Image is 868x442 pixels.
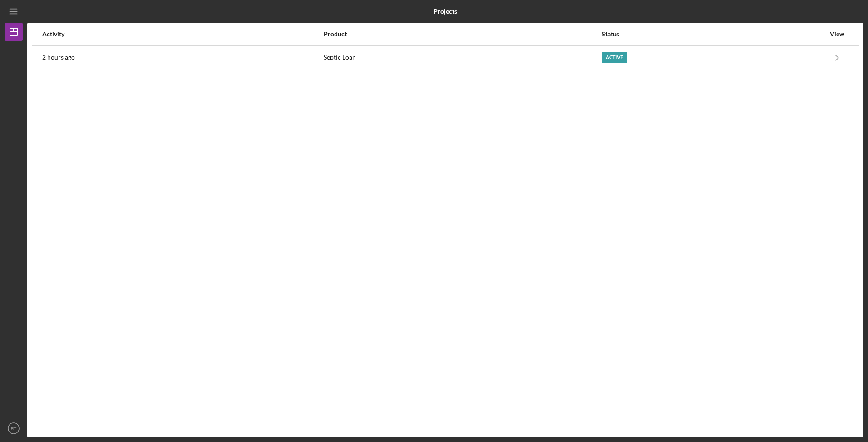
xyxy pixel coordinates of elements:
div: Active [602,52,627,63]
div: Septic Loan [324,46,601,69]
time: 2025-09-29 15:48 [42,54,75,61]
div: View [826,30,848,38]
div: Activity [42,30,323,38]
button: RT [5,419,23,437]
div: Product [324,30,601,38]
div: Status [602,30,825,38]
text: RT [11,426,17,431]
b: Projects [434,8,457,15]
